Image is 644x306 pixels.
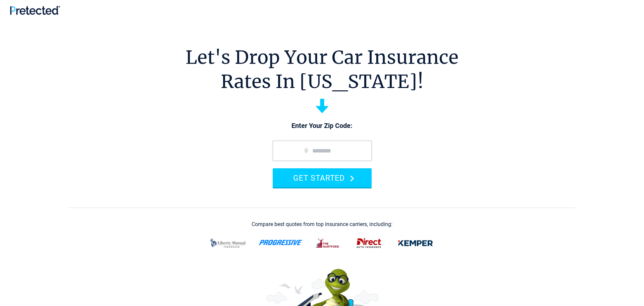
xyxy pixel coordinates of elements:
[185,45,459,94] h1: Let's Drop Your Car Insurance Rates In [US_STATE]!
[393,234,438,252] img: kemper
[252,221,392,227] div: Compare best quotes from top insurance carriers, including:
[259,240,304,245] img: progressive
[273,141,372,161] input: zip code
[273,168,372,187] button: GET STARTED
[206,234,251,252] img: liberty
[353,234,385,252] img: direct
[266,121,378,131] p: Enter Your Zip Code:
[10,6,60,15] img: Pretected Logo
[312,234,344,252] img: thehartford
